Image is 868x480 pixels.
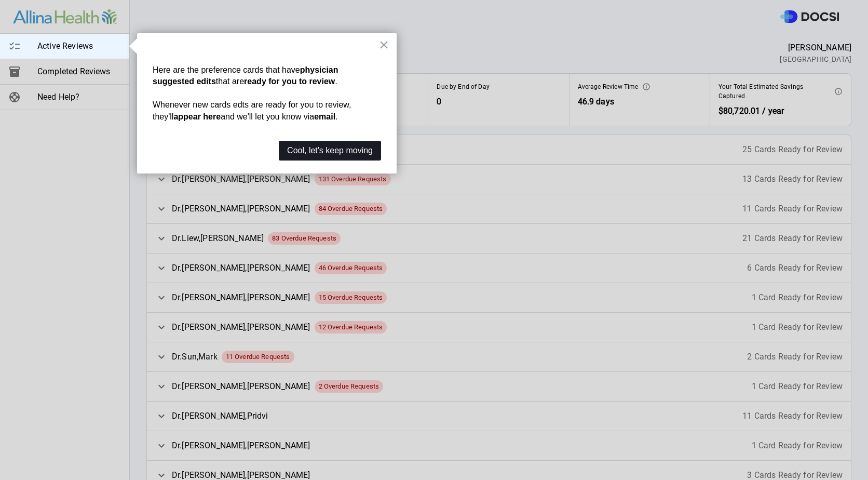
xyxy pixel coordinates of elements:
[173,112,221,121] strong: appear here
[379,36,389,53] button: Close
[153,100,354,121] span: Whenever new cards edts are ready for you to review, they'll
[335,112,337,121] span: .
[153,65,300,74] span: Here are the preference cards that have
[335,77,337,86] span: .
[244,77,335,86] strong: ready for you to review
[153,65,341,86] strong: physician suggested edits
[279,141,381,161] button: Cool, let's keep moving
[216,77,244,86] span: that are
[221,112,314,121] span: and we'll let you know via
[37,40,121,52] span: Active Reviews
[314,112,335,121] strong: email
